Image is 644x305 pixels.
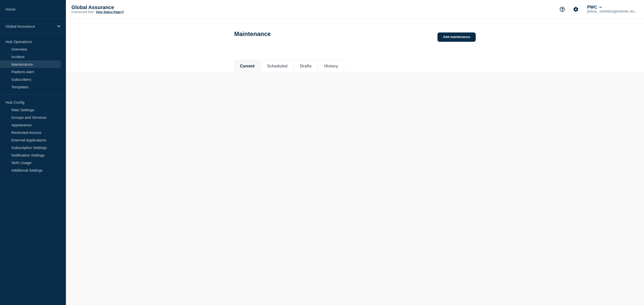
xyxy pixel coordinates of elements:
p: Connected Hub [71,10,94,14]
a: View Status Page [96,10,124,14]
p: [EMAIL_ADDRESS][DOMAIN_NAME] [586,10,638,13]
button: Scheduled [267,64,288,68]
p: Global Assurance [6,24,54,28]
button: Account settings [571,4,581,15]
button: Drafts [300,64,312,68]
p: Global Assurance [71,5,172,10]
button: Support [557,4,568,15]
a: Add maintenance [437,32,476,42]
button: History [324,64,338,68]
button: Current [240,64,255,68]
h1: Maintenance [234,30,271,37]
button: PWC [586,5,603,10]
